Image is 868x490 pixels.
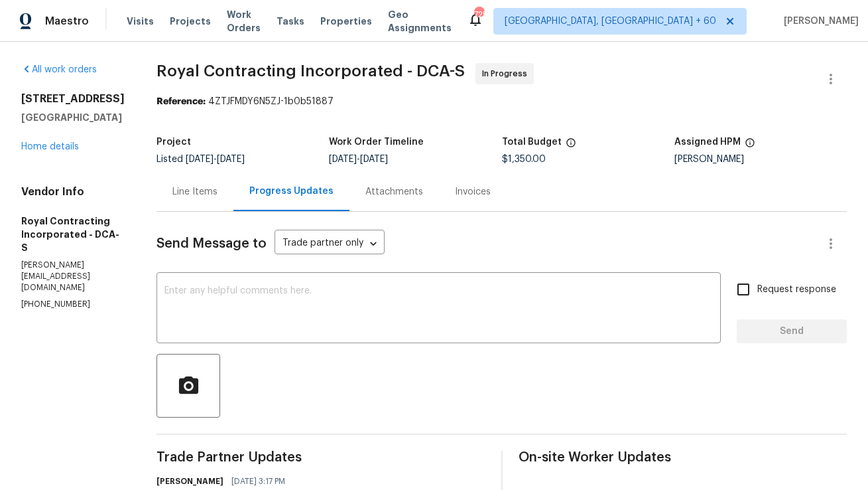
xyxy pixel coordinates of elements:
span: - [329,155,388,164]
span: Tasks [277,17,304,26]
span: Trade Partner Updates [156,451,485,464]
h5: Royal Contracting Incorporated - DCA-S [21,214,125,254]
span: [DATE] 3:17 PM [231,475,285,488]
h5: Project [156,137,191,147]
span: Work Orders [227,8,261,35]
span: [DATE] [186,155,214,164]
div: Attachments [365,185,423,199]
span: - [186,155,245,164]
div: Trade partner only [275,233,385,255]
div: 4ZTJFMDY6N5ZJ-1b0b51887 [156,95,847,108]
span: Geo Assignments [388,8,452,35]
div: [PERSON_NAME] [674,155,847,164]
span: Projects [170,15,211,28]
span: $1,350.00 [502,155,546,164]
p: [PERSON_NAME][EMAIL_ADDRESS][DOMAIN_NAME] [21,260,125,293]
span: Visits [127,15,154,28]
a: Home details [21,142,79,151]
h6: [PERSON_NAME] [156,475,223,488]
span: On-site Worker Updates [519,451,847,464]
span: [DATE] [329,155,357,164]
b: Reference: [156,97,206,106]
span: [DATE] [360,155,388,164]
span: Listed [156,155,245,164]
h5: [GEOGRAPHIC_DATA] [21,111,125,124]
div: 725 [474,8,483,21]
span: Properties [320,15,372,28]
span: Send Message to [156,237,267,250]
span: The hpm assigned to this work order. [745,137,755,155]
h5: Assigned HPM [674,137,741,147]
div: Invoices [455,185,491,199]
h5: Work Order Timeline [329,137,424,147]
h4: Vendor Info [21,185,125,199]
div: Progress Updates [249,185,334,198]
h2: [STREET_ADDRESS] [21,92,125,106]
p: [PHONE_NUMBER] [21,299,125,310]
span: In Progress [482,67,532,80]
span: The total cost of line items that have been proposed by Opendoor. This sum includes line items th... [566,137,576,155]
span: [PERSON_NAME] [778,15,859,28]
span: [GEOGRAPHIC_DATA], [GEOGRAPHIC_DATA] + 60 [505,15,716,28]
div: Line Items [172,185,217,199]
span: [DATE] [217,155,245,164]
span: Royal Contracting Incorporated - DCA-S [156,63,465,79]
a: All work orders [21,65,97,74]
span: Request response [757,283,836,297]
h5: Total Budget [502,137,562,147]
span: Maestro [45,15,89,28]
